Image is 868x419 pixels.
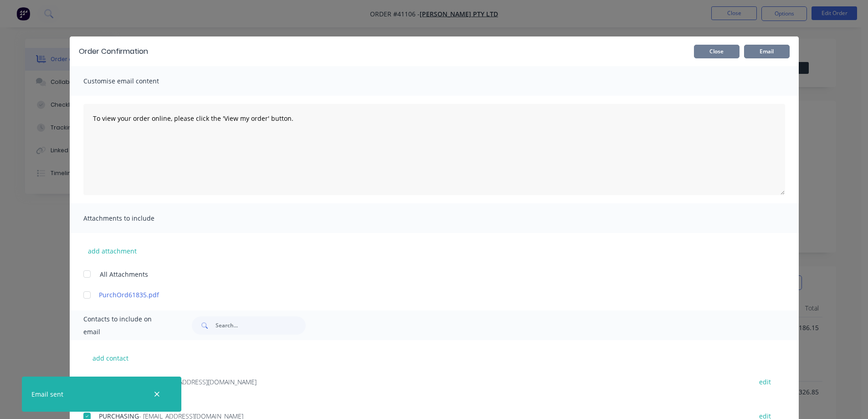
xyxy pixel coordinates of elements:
[83,212,184,225] span: Attachments to include
[83,75,184,88] span: Customise email content
[83,244,141,258] button: add attachment
[83,313,169,338] span: Contacts to include on email
[31,389,63,399] div: Email sent
[79,46,148,57] div: Order Confirmation
[754,376,776,388] button: edit
[83,104,785,195] textarea: To view your order online, please click the 'View my order' button.
[152,378,257,386] span: - [EMAIL_ADDRESS][DOMAIN_NAME]
[744,45,790,58] button: Email
[99,290,743,300] a: PurchOrd61835.pdf
[83,351,138,365] button: add contact
[216,316,306,335] input: Search...
[100,269,148,279] span: All Attachments
[694,45,740,58] button: Close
